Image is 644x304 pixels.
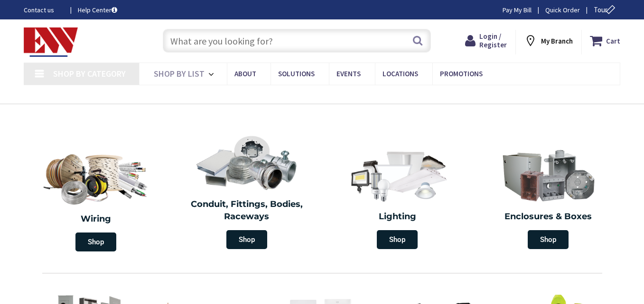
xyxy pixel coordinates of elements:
span: About [234,69,256,78]
span: Events [336,69,361,78]
span: Shop [75,232,116,251]
a: Cart [590,32,620,49]
h2: Conduit, Fittings, Bodies, Raceways [178,198,315,223]
img: Electrical Wholesalers, Inc. [24,27,78,57]
a: Enclosures & Boxes Shop [475,143,621,254]
input: What are you looking for? [163,29,431,53]
a: Conduit, Fittings, Bodies, Raceways Shop [174,130,320,254]
span: Shop By Category [53,68,126,79]
span: Shop [528,230,569,249]
h2: Wiring [26,213,167,225]
div: My Branch [524,32,573,49]
a: Quick Order [545,5,580,15]
h2: Lighting [329,211,466,223]
span: Promotions [440,69,483,78]
strong: My Branch [541,36,573,45]
a: Lighting Shop [325,143,471,254]
strong: Cart [606,32,620,49]
span: Shop [226,230,267,249]
span: Locations [383,69,418,78]
span: Solutions [278,69,315,78]
span: Shop [377,230,418,249]
a: Login / Register [465,32,507,49]
a: Pay My Bill [503,5,532,15]
a: Contact us [24,5,63,15]
span: Tour [594,5,618,14]
span: Shop By List [154,68,205,79]
h2: Enclosures & Boxes [480,211,616,223]
a: Help Center [78,5,117,15]
a: Wiring Shop [21,143,172,256]
span: Login / Register [479,32,507,49]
